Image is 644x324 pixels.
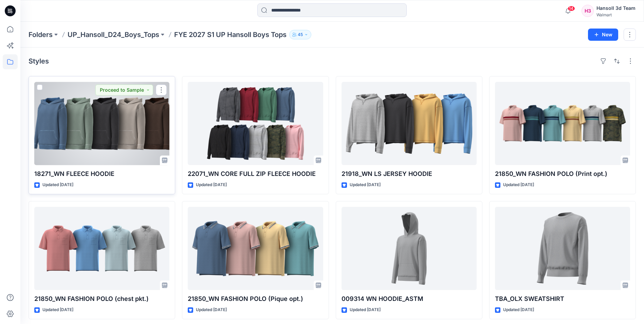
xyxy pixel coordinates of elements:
p: 21850_WN FASHION POLO (Print opt.) [495,169,630,179]
p: 009314 WN HOODIE_ASTM [342,294,477,304]
button: 45 [289,30,311,39]
p: 45 [298,31,303,38]
p: Updated [DATE] [196,181,227,188]
a: 21850_WN FASHION POLO (chest pkt.) [34,207,169,290]
p: Updated [DATE] [350,181,381,188]
div: H3 [582,5,594,17]
p: 21850_WN FASHION POLO (chest pkt.) [34,294,169,304]
a: 21850_WN FASHION POLO (Print opt.) [495,82,630,165]
a: 18271_WN FLEECE HOODIE [34,82,169,165]
a: 21850_WN FASHION POLO (Pique opt.) [188,207,323,290]
p: 21850_WN FASHION POLO (Pique opt.) [188,294,323,304]
p: 18271_WN FLEECE HOODIE [34,169,169,179]
p: Updated [DATE] [503,181,534,188]
h4: Styles [29,57,49,65]
a: 22071_WN CORE FULL ZIP FLEECE HOODIE [188,82,323,165]
p: FYE 2027 S1 UP Hansoll Boys Tops [174,30,287,39]
p: Updated [DATE] [42,181,73,188]
a: 009314 WN HOODIE_ASTM [342,207,477,290]
span: 14 [568,6,575,11]
p: 22071_WN CORE FULL ZIP FLEECE HOODIE [188,169,323,179]
button: New [588,29,618,41]
a: UP_Hansoll_D24_Boys_Tops [68,30,159,39]
p: 21918_WN LS JERSEY HOODIE [342,169,477,179]
p: TBA_OLX SWEATSHIRT [495,294,630,304]
div: Hansoll 3d Team [596,4,636,12]
p: Updated [DATE] [196,306,227,313]
a: 21918_WN LS JERSEY HOODIE [342,82,477,165]
a: Folders [29,30,53,39]
p: Updated [DATE] [42,306,73,313]
div: Walmart [596,12,636,17]
p: Updated [DATE] [350,306,381,313]
a: TBA_OLX SWEATSHIRT [495,207,630,290]
p: Updated [DATE] [503,306,534,313]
